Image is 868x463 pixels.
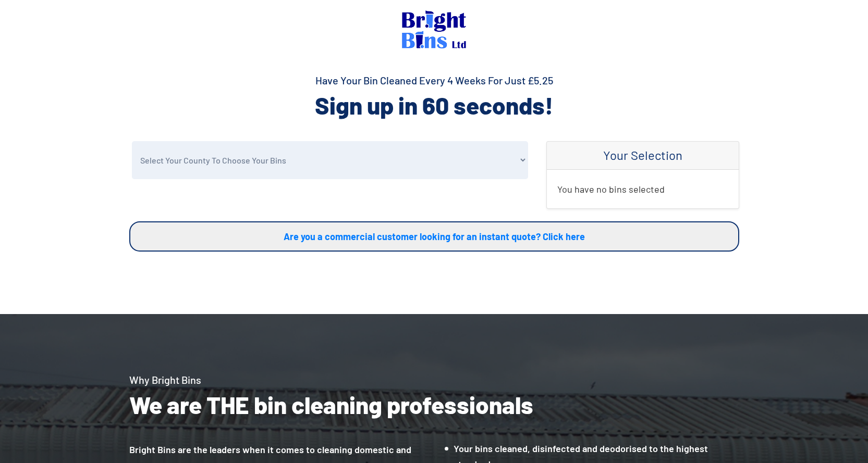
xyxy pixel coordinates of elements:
[129,221,739,252] a: Are you a commercial customer looking for an instant quote? Click here
[129,389,739,420] h2: We are THE bin cleaning professionals
[129,372,739,387] h4: Why Bright Bins
[557,180,728,198] p: You have no bins selected
[129,90,739,121] h2: Sign up in 60 seconds!
[557,148,728,163] h4: Your Selection
[129,73,739,87] h4: Have Your Bin Cleaned Every 4 Weeks For Just £5.25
